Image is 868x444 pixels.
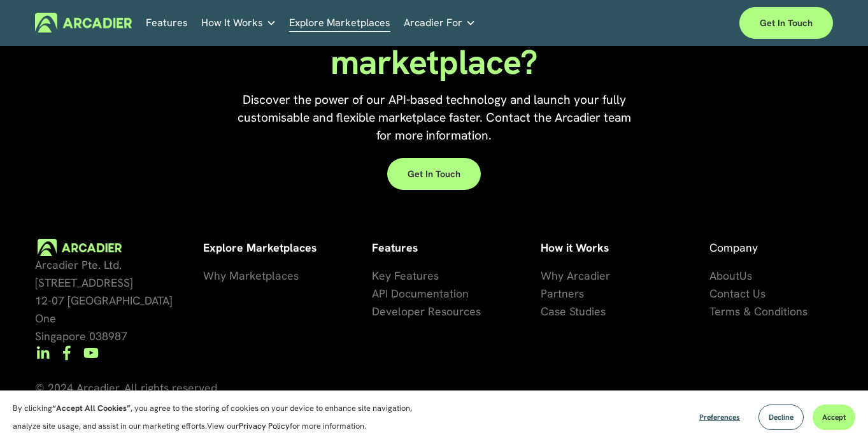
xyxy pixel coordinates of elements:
button: Decline [758,405,804,430]
span: Key Features [372,268,439,283]
a: folder dropdown [404,13,476,32]
a: folder dropdown [201,13,276,32]
span: About [709,268,739,283]
a: Developer Resources [372,303,481,320]
a: Privacy Policy [239,420,290,431]
span: Company [709,240,758,255]
a: Facebook [59,345,75,361]
span: API Documentation [372,286,469,301]
a: API Documentation [372,285,469,303]
a: Get in touch [739,7,833,39]
span: Why Arcadier [541,268,610,283]
a: artners [547,285,584,303]
p: By clicking , you agree to the storing of cookies on your device to enhance site navigation, anal... [13,399,427,435]
span: Developer Resources [372,304,481,319]
span: Preferences [699,412,740,422]
span: Ca [541,304,555,319]
a: Why Marketplaces [203,267,299,285]
a: Contact Us [709,285,765,303]
a: se Studies [555,303,606,320]
span: Terms & Conditions [709,304,808,319]
button: Preferences [690,405,750,430]
span: se Studies [555,304,606,319]
a: Terms & Conditions [709,303,808,320]
a: Why Arcadier [541,267,610,285]
span: P [541,286,547,301]
span: artners [547,286,584,301]
img: Arcadier [35,13,132,32]
span: Decline [769,412,793,422]
span: © 2024 Arcadier. All rights reserved. [35,380,220,395]
a: P [541,285,547,303]
strong: How it Works [541,240,609,255]
iframe: Chat Widget [804,383,868,444]
span: How It Works [201,14,263,32]
strong: “Accept All Cookies” [52,403,131,413]
span: Arcadier Pte. Ltd. [STREET_ADDRESS] 12-07 [GEOGRAPHIC_DATA] One Singapore 038987 [35,257,176,343]
span: Discover the power of our API-based technology and launch your fully customisable and flexible ma... [238,92,634,143]
a: YouTube [83,345,99,361]
a: About [709,267,739,285]
span: Why Marketplaces [203,268,299,283]
span: Us [739,268,752,283]
a: Features [146,13,188,32]
span: Arcadier For [404,14,462,32]
a: Ca [541,303,555,320]
span: Contact Us [709,286,765,301]
a: Get in touch [387,158,481,190]
strong: Explore Marketplaces [203,240,317,255]
a: Explore Marketplaces [289,13,390,32]
strong: Features [372,240,418,255]
a: Key Features [372,267,439,285]
a: LinkedIn [35,345,50,361]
